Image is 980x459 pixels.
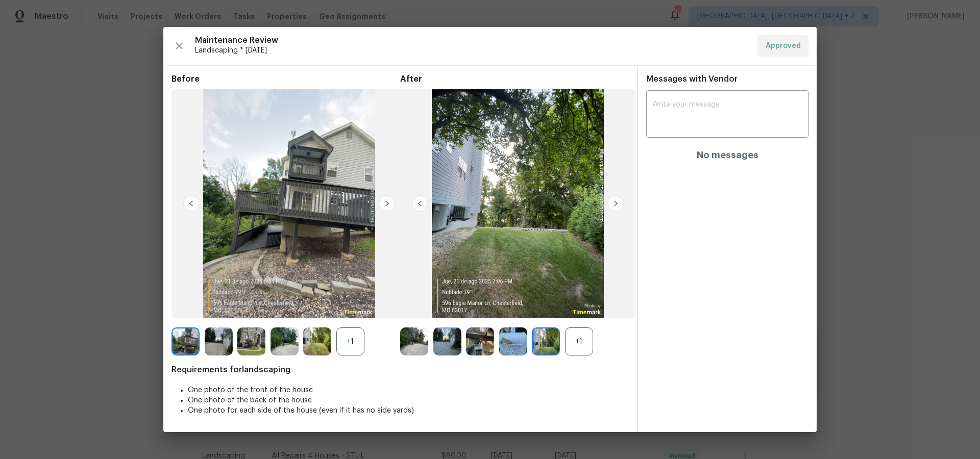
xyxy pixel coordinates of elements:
[188,405,629,416] li: One photo for each side of the house (even if it has no side yards)
[188,385,629,395] li: One photo of the front of the house
[412,195,428,212] img: left-chevron-button-url
[195,35,749,45] span: Maintenance Review
[171,74,400,84] span: Before
[697,150,758,160] h4: No messages
[171,365,629,375] span: Requirements for landscaping
[195,45,749,56] span: Landscaping * [DATE]
[400,74,629,84] span: After
[646,75,738,83] span: Messages with Vendor
[379,195,395,212] img: right-chevron-button-url
[607,195,624,212] img: right-chevron-button-url
[336,327,364,355] div: +1
[183,195,200,212] img: left-chevron-button-url
[565,327,593,355] div: +1
[188,395,629,405] li: One photo of the back of the house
